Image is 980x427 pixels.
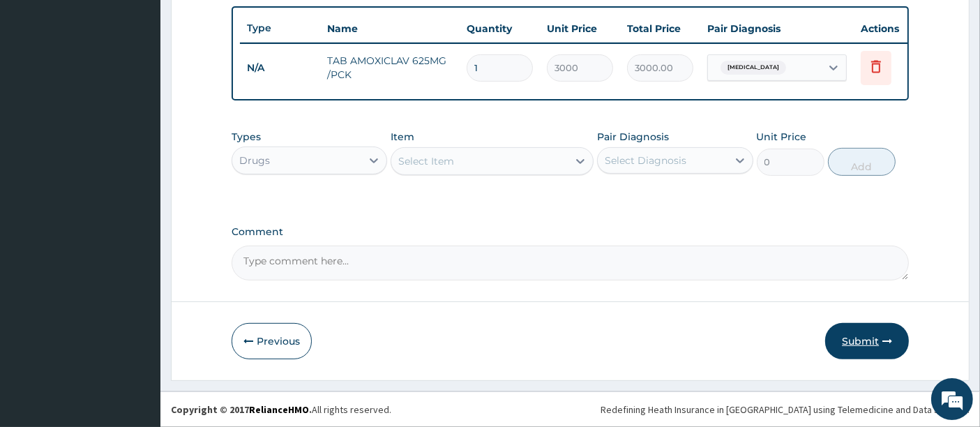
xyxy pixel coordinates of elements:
[232,131,261,143] label: Types
[249,403,309,416] a: RelianceHMO
[73,78,234,96] div: Chat with us now
[601,403,970,417] div: Redefining Heath Insurance in [GEOGRAPHIC_DATA] using Telemedicine and Data Science!
[320,15,460,43] th: Name
[700,15,854,43] th: Pair Diagnosis
[232,226,910,238] label: Comment
[854,15,924,43] th: Actions
[232,323,312,359] button: Previous
[320,47,460,89] td: TAB AMOXICLAV 625MG /PCK
[721,61,786,75] span: [MEDICAL_DATA]
[757,130,807,144] label: Unit Price
[171,403,312,416] strong: Copyright © 2017 .
[460,15,540,43] th: Quantity
[391,130,414,144] label: Item
[7,281,266,330] textarea: Type your message and hit 'Enter'
[240,55,320,81] td: N/A
[26,70,56,105] img: d_794563401_company_1708531726252_794563401
[825,323,909,359] button: Submit
[597,130,669,144] label: Pair Diagnosis
[398,154,454,168] div: Select Item
[540,15,620,43] th: Unit Price
[620,15,700,43] th: Total Price
[605,153,686,167] div: Select Diagnosis
[239,153,270,167] div: Drugs
[81,126,193,267] span: We're online!
[229,7,262,40] div: Minimize live chat window
[160,391,980,427] footer: All rights reserved.
[240,15,320,41] th: Type
[828,148,896,176] button: Add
